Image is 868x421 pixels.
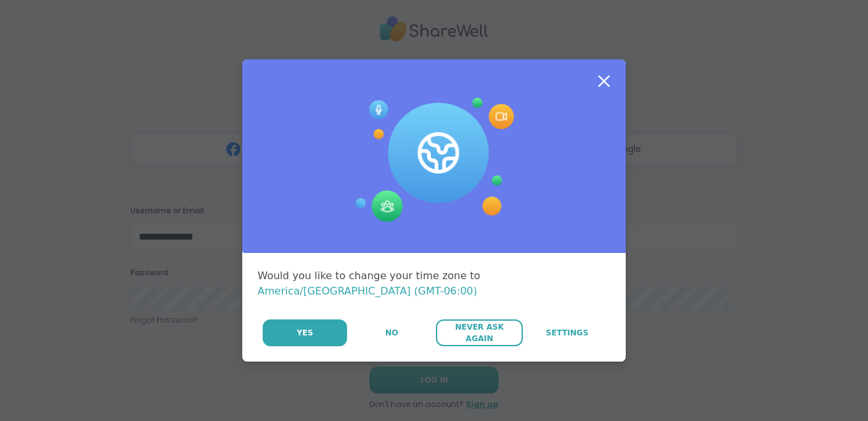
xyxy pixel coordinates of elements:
[348,319,435,346] button: No
[385,327,398,339] span: No
[297,327,313,339] span: Yes
[354,98,514,223] img: Session Experience
[258,268,610,299] div: Would you like to change your time zone to
[442,321,516,344] span: Never Ask Again
[258,285,477,297] span: America/[GEOGRAPHIC_DATA] (GMT-06:00)
[436,319,522,346] button: Never Ask Again
[546,327,589,339] span: Settings
[263,319,347,346] button: Yes
[524,319,610,346] a: Settings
